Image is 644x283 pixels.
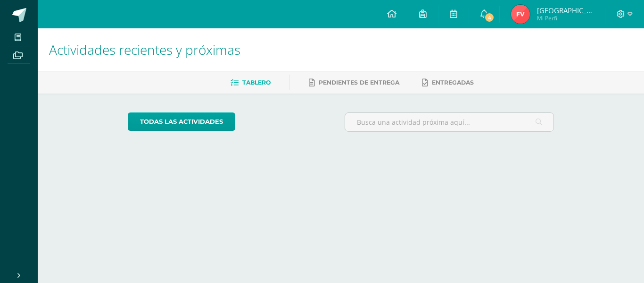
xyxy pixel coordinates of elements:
[432,79,474,86] span: Entregadas
[128,112,235,131] a: todas las Actividades
[319,79,399,86] span: Pendientes de entrega
[49,41,240,59] span: Actividades recientes y próximas
[537,6,594,15] span: [GEOGRAPHIC_DATA]
[422,75,474,90] a: Entregadas
[231,75,271,90] a: Tablero
[242,79,271,86] span: Tablero
[345,113,554,131] input: Busca una actividad próxima aquí...
[309,75,399,90] a: Pendientes de entrega
[484,12,495,23] span: 4
[511,5,530,24] img: 6495a5ec7aeeed389f61bcc63171547b.png
[537,14,594,22] span: Mi Perfil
